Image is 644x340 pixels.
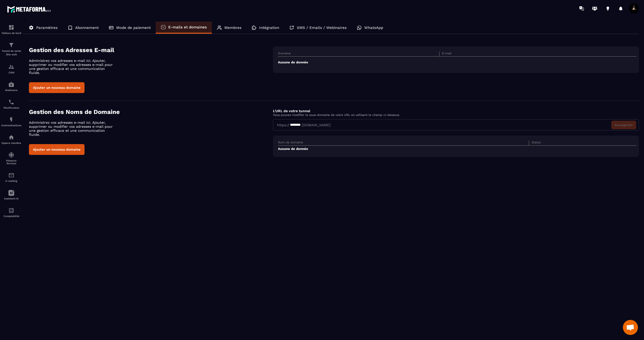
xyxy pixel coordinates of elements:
img: email [8,172,14,178]
p: Webinaire [1,89,21,92]
a: formationformationTunnel de vente Site web [1,38,21,60]
h4: Gestion des Noms de Domaine [29,108,273,115]
a: formationformationCRM [1,60,21,78]
p: E-mails et domaines [168,25,207,29]
a: formationformationTableau de bord [1,21,21,38]
p: Mode de paiement [116,25,151,30]
a: accountantaccountantComptabilité [1,204,21,221]
div: Ouvrir le chat [623,320,638,335]
p: Membres [224,25,242,30]
p: WhatsApp [364,25,383,30]
div: > [24,17,639,164]
p: Administrez vos adresses e-mail ici. Ajouter, supprimer ou modifier vos adresses e-mail pour une ... [29,120,117,137]
img: accountant [8,207,14,214]
img: automations [8,117,14,123]
p: Automatisations [1,124,21,127]
a: social-networksocial-networkRéseaux Sociaux [1,148,21,168]
a: automationsautomationsWebinaire [1,78,21,95]
img: scheduler [8,99,14,105]
p: Tunnel de vente Site web [1,49,21,56]
p: SMS / Emails / Webinaires [297,25,347,30]
img: social-network [8,152,14,158]
label: L'URL de votre tunnel [273,109,310,113]
a: schedulerschedulerPlanificateur [1,95,21,113]
img: formation [8,24,14,30]
a: Assistant IA [1,186,21,204]
p: E-mailing [1,180,21,182]
h4: Gestion des Adresses E-mail [29,47,273,54]
p: Comptabilité [1,215,21,218]
a: automationsautomationsEspace membre [1,131,21,148]
th: E-mail [439,52,600,57]
img: automations [8,134,14,140]
p: Vous pouvez modifier le sous-domaine de votre URL en utilisant le champ ci-dessous [273,113,639,117]
button: Ajouter un nouveau domaine [29,144,85,155]
p: Paramètres [36,25,58,30]
p: Tableau de bord [1,32,21,34]
th: Statut [529,141,619,146]
img: formation [8,42,14,48]
button: Ajouter un nouveau domaine [29,82,85,93]
td: Aucune de donnée [278,57,636,68]
p: Planificateur [1,106,21,109]
p: Réseaux Sociaux [1,159,21,165]
a: automationsautomationsAutomatisations [1,113,21,131]
p: Administrez vos adresses e-mail ici. Ajouter, supprimer ou modifier vos adresses e-mail pour une ... [29,59,117,75]
a: emailemailE-mailing [1,168,21,186]
p: Abonnement [75,25,99,30]
p: Intégration [259,25,279,30]
p: Espace membre [1,142,21,144]
img: formation [8,64,14,70]
th: Domaine [278,52,439,57]
th: Nom de domaine [278,141,529,146]
td: Aucune de donnée [278,146,636,152]
p: CRM [1,71,21,74]
img: automations [8,81,14,88]
p: Assistant IA [1,197,21,200]
img: logo [7,5,52,14]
